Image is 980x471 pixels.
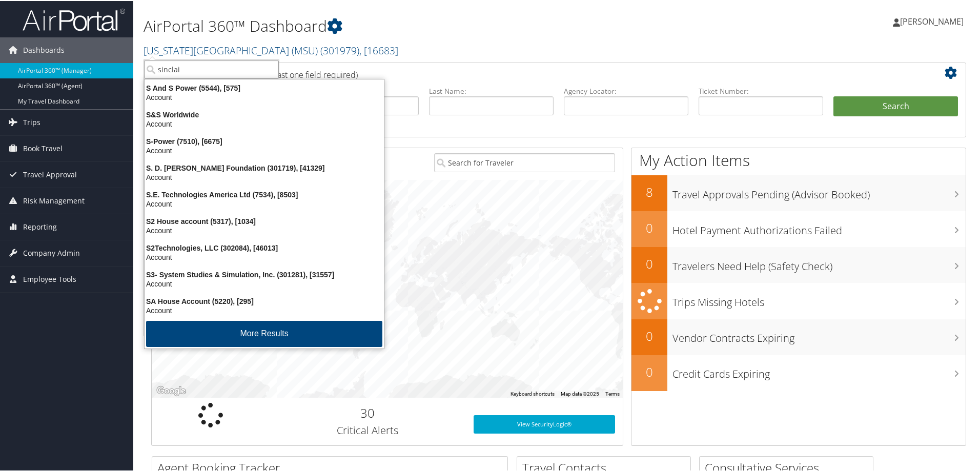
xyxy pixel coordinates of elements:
[23,135,63,160] span: Book Travel
[672,253,966,273] h3: Travelers Need Help (Safety Check)
[672,217,966,237] h3: Hotel Payment Authorizations Failed
[631,182,667,200] h2: 8
[138,162,390,172] div: S. D. [PERSON_NAME] Foundation (301719), [41329]
[359,43,398,56] span: , [ 16683 ]
[23,213,57,239] span: Reporting
[159,64,890,81] h2: Airtinerary Lookup
[138,83,390,92] div: S And S Power (5544), [575]
[138,189,390,198] div: S.E. Technologies America Ltd (7534), [8503]
[833,95,958,116] button: Search
[23,187,85,213] span: Risk Management
[138,136,390,145] div: S-Power (7510), [6675]
[672,325,966,344] h3: Vendor Contracts Expiring
[564,85,688,95] label: Agency Locator:
[144,43,398,56] a: [US_STATE][GEOGRAPHIC_DATA] (MSU)
[23,265,76,291] span: Employee Tools
[154,383,188,397] a: Open this area in Google Maps (opens a new window)
[260,68,358,79] span: (at least one field required)
[146,320,382,346] button: More Results
[474,414,615,433] a: View SecurityLogic®
[277,403,458,421] h2: 30
[23,109,40,134] span: Trips
[277,422,458,437] h3: Critical Alerts
[138,278,390,288] div: Account
[605,390,620,396] a: Terms (opens in new tab)
[900,15,964,26] span: [PERSON_NAME]
[631,254,667,272] h2: 0
[138,118,390,128] div: Account
[631,246,966,282] a: 0Travelers Need Help (Safety Check)
[672,181,966,201] h3: Travel Approvals Pending (Advisor Booked)
[138,305,390,314] div: Account
[631,218,667,236] h2: 0
[138,225,390,234] div: Account
[672,361,966,380] h3: Credit Cards Expiring
[23,239,80,265] span: Company Admin
[138,109,390,118] div: S&S Worldwide
[631,149,966,170] h1: My Action Items
[672,289,966,309] h3: Trips Missing Hotels
[631,318,966,354] a: 0Vendor Contracts Expiring
[138,145,390,154] div: Account
[138,269,390,278] div: S3- System Studies & Simulation, Inc. (301281), [31557]
[893,5,974,36] a: [PERSON_NAME]
[699,85,823,95] label: Ticket Number:
[511,390,555,397] button: Keyboard shortcuts
[23,36,65,62] span: Dashboards
[631,174,966,210] a: 8Travel Approvals Pending (Advisor Booked)
[138,296,390,305] div: SA House Account (5220), [295]
[434,152,615,171] input: Search for Traveler
[631,362,667,380] h2: 0
[138,252,390,261] div: Account
[138,242,390,252] div: S2Technologies, LLC (302084), [46013]
[144,14,697,36] h1: AirPortal 360™ Dashboard
[631,210,966,246] a: 0Hotel Payment Authorizations Failed
[631,354,966,390] a: 0Credit Cards Expiring
[320,43,359,56] span: ( 301979 )
[23,7,125,31] img: airportal-logo.png
[631,326,667,344] h2: 0
[429,85,554,95] label: Last Name:
[138,198,390,208] div: Account
[138,172,390,181] div: Account
[631,282,966,318] a: Trips Missing Hotels
[138,216,390,225] div: S2 House account (5317), [1034]
[561,390,599,396] span: Map data ©2025
[138,92,390,101] div: Account
[23,161,77,187] span: Travel Approval
[144,59,279,78] input: Search Accounts
[154,383,188,397] img: Google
